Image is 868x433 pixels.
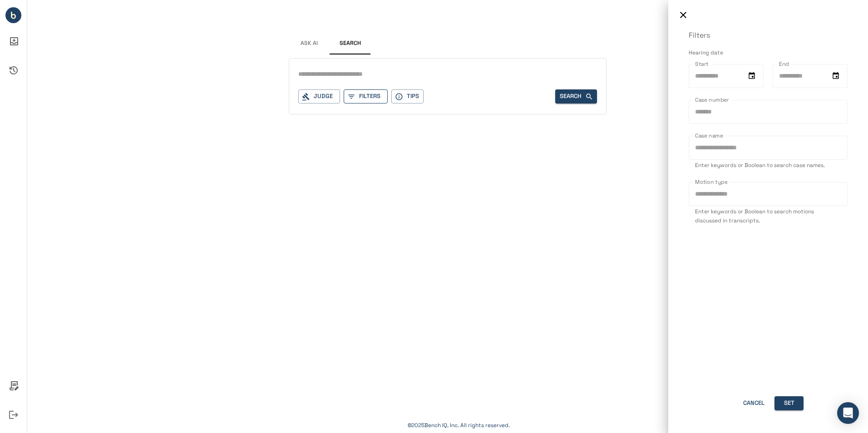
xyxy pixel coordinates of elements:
[746,70,757,81] button: Choose date
[739,396,768,410] button: Cancel
[695,207,841,226] p: Enter keywords or Boolean to search motions discussed in transcripts.
[837,402,859,424] div: Open Intercom Messenger
[695,161,841,170] p: Enter keywords or Boolean to search case names.
[689,49,723,56] span: Hearing date
[779,60,789,68] label: End
[689,30,848,41] p: Filters
[695,178,727,186] label: Motion type
[695,132,723,139] label: Case name
[695,60,708,68] label: Start
[774,396,804,410] button: Set
[695,96,729,103] label: Case number
[830,70,841,81] button: Choose date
